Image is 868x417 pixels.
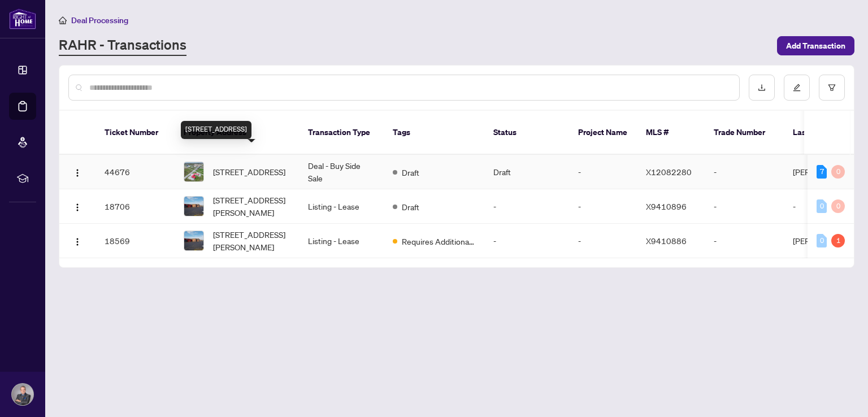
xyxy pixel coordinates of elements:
td: Deal - Buy Side Sale [299,155,384,189]
td: 18706 [96,189,175,224]
td: - [569,189,637,224]
button: edit [784,75,810,101]
span: home [59,16,67,24]
span: [STREET_ADDRESS][PERSON_NAME] [213,194,290,219]
td: 18569 [96,224,175,258]
div: 7 [817,165,827,179]
div: 0 [817,234,827,247]
span: Draft [402,166,419,179]
th: Tags [384,111,484,155]
td: - [484,189,569,224]
td: - [705,224,784,258]
th: Transaction Type [299,111,384,155]
td: Listing - Lease [299,189,384,224]
th: Property Address [175,111,299,155]
img: Logo [73,203,82,212]
th: MLS # [637,111,705,155]
img: Logo [73,237,82,246]
img: thumbnail-img [184,197,203,216]
div: 0 [831,165,845,179]
td: - [705,189,784,224]
td: Listing - Lease [299,224,384,258]
td: Draft [484,155,569,189]
img: logo [9,8,36,29]
span: download [758,84,766,92]
th: Status [484,111,569,155]
span: Requires Additional Docs [402,235,475,247]
button: download [749,75,775,101]
td: - [484,224,569,258]
div: 0 [817,199,827,213]
button: filter [819,75,845,101]
button: Logo [68,163,86,181]
span: X12082280 [646,167,692,177]
th: Trade Number [705,111,784,155]
span: X9410896 [646,201,687,211]
span: filter [828,84,836,92]
img: Profile Icon [12,384,33,405]
div: [STREET_ADDRESS] [181,121,251,139]
td: 44676 [96,155,175,189]
img: thumbnail-img [184,162,203,181]
span: [STREET_ADDRESS][PERSON_NAME] [213,228,290,253]
button: Add Transaction [777,36,854,55]
td: - [569,224,637,258]
a: RAHR - Transactions [59,36,186,56]
th: Project Name [569,111,637,155]
img: thumbnail-img [184,231,203,250]
span: Add Transaction [786,37,845,55]
span: X9410886 [646,236,687,246]
th: Ticket Number [96,111,175,155]
button: Logo [68,232,86,250]
img: Logo [73,168,82,177]
span: edit [793,84,801,92]
span: Draft [402,201,419,213]
button: Logo [68,197,86,215]
td: - [569,155,637,189]
span: Deal Processing [71,15,128,25]
td: - [705,155,784,189]
div: 1 [831,234,845,247]
div: 0 [831,199,845,213]
span: [STREET_ADDRESS] [213,166,285,178]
